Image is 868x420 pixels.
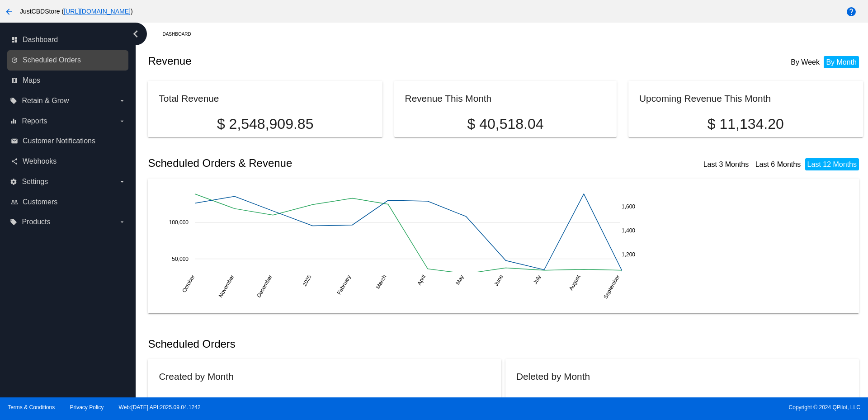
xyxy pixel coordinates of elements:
mat-icon: help [846,6,857,17]
text: March [375,274,388,290]
a: Privacy Policy [70,404,104,411]
text: 50,000 [172,255,189,262]
text: 1,200 [622,251,635,258]
span: Copyright © 2024 QPilot, LLC [442,404,860,411]
span: Scheduled Orders [23,56,81,64]
span: Products [22,218,50,226]
i: people_outline [11,198,18,206]
a: update Scheduled Orders [11,53,126,67]
text: April [416,274,427,286]
h2: Deleted by Month [516,371,590,382]
a: share Webhooks [11,154,126,169]
text: February [336,274,352,296]
a: Web:[DATE] API:2025.09.04.1242 [119,404,201,411]
li: By Month [824,56,859,68]
i: arrow_drop_down [118,178,126,185]
p: $ 2,548,909.85 [159,116,371,132]
span: Customers [23,198,57,206]
h2: Scheduled Orders & Revenue [148,157,505,170]
span: Reports [22,117,47,125]
span: Settings [22,178,48,186]
text: October [181,274,196,293]
i: local_offer [10,97,17,104]
text: 1,400 [622,227,635,234]
i: dashboard [11,36,18,43]
span: JustCBDStore ( ) [20,8,133,15]
a: Dashboard [162,27,199,41]
text: November [217,274,236,298]
i: map [11,77,18,84]
text: September [603,274,621,300]
a: Last 12 Months [807,160,857,168]
span: Customer Notifications [23,137,95,145]
text: May [454,274,465,286]
mat-icon: arrow_back [4,6,14,17]
p: $ 11,134.20 [639,116,852,132]
i: share [11,158,18,165]
li: By Week [788,56,822,68]
a: people_outline Customers [11,195,126,209]
a: Last 6 Months [755,160,801,168]
h2: Created by Month [159,371,233,382]
text: December [255,274,274,298]
text: 1,600 [622,203,635,210]
i: arrow_drop_down [118,97,126,104]
i: equalizer [10,118,17,125]
span: Maps [23,76,40,85]
h2: Scheduled Orders [148,338,505,350]
a: Terms & Conditions [8,404,55,411]
i: email [11,137,18,145]
text: 100,000 [169,219,189,225]
i: settings [10,178,17,185]
span: Webhooks [23,157,57,165]
a: map Maps [11,73,126,88]
a: Last 3 Months [703,160,749,168]
i: local_offer [10,218,17,226]
p: $ 40,518.04 [405,116,606,132]
text: 2025 [302,274,313,287]
a: email Customer Notifications [11,134,126,148]
h2: Revenue This Month [405,93,492,104]
text: July [532,274,542,285]
text: August [568,274,582,292]
span: Retain & Grow [22,97,69,105]
text: June [493,274,505,287]
h2: Revenue [148,55,505,67]
span: Dashboard [23,36,58,44]
i: chevron_left [128,27,143,41]
h2: Total Revenue [159,93,219,104]
a: [URL][DOMAIN_NAME] [64,8,131,15]
i: arrow_drop_down [118,218,126,226]
a: dashboard Dashboard [11,33,126,47]
i: arrow_drop_down [118,118,126,125]
h2: Upcoming Revenue This Month [639,93,771,104]
i: update [11,57,18,64]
